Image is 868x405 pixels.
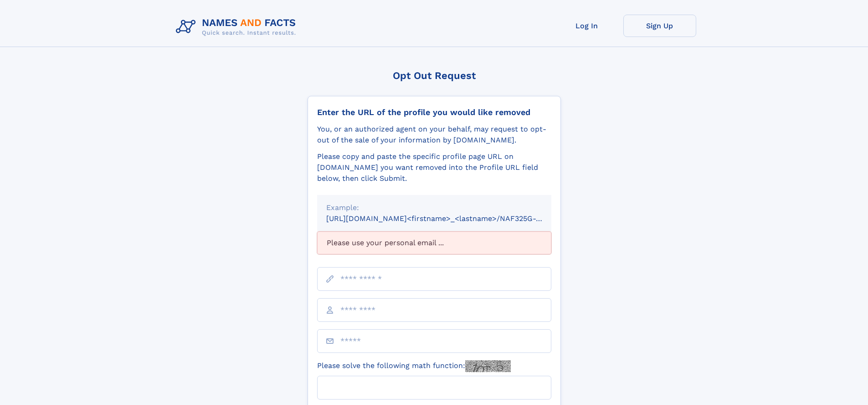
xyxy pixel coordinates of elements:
small: [URL][DOMAIN_NAME]<firstname>_<lastname>/NAF325G-xxxxxxxx [326,214,569,223]
div: Example: [326,202,542,213]
a: Log In [550,15,623,37]
div: Opt Out Request [308,70,561,81]
img: Logo Names and Facts [172,15,303,39]
a: Sign Up [623,15,696,37]
div: Enter the URL of the profile you would like removed [317,107,551,117]
div: Please copy and paste the specific profile page URL on [DOMAIN_NAME] you want removed into the Pr... [317,151,551,184]
label: Please solve the following math function: [317,360,511,372]
div: You, or an authorized agent on your behalf, may request to opt-out of the sale of your informatio... [317,124,551,146]
div: Please use your personal email ... [317,231,551,254]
